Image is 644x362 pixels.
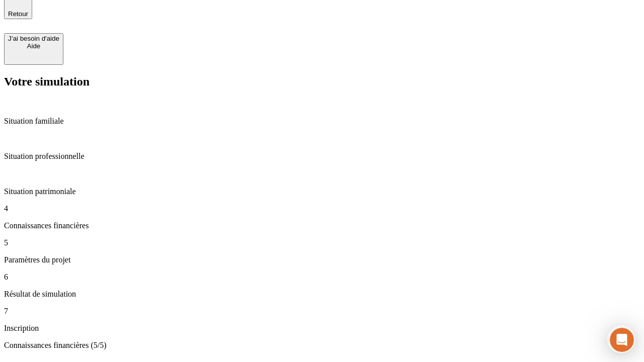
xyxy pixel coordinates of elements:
p: 4 [4,204,640,213]
h2: Votre simulation [4,75,640,88]
p: Situation patrimoniale [4,187,640,196]
p: Connaissances financières (5/5) [4,341,640,350]
iframe: Intercom live chat [610,328,634,352]
div: J’ai besoin d'aide [8,35,59,42]
p: Situation professionnelle [4,152,640,161]
p: 7 [4,307,640,316]
p: 6 [4,273,640,282]
iframe: Intercom live chat discovery launcher [607,325,635,353]
p: Résultat de simulation [4,290,640,299]
p: Connaissances financières [4,221,640,230]
span: Retour [8,10,28,18]
p: 5 [4,238,640,247]
button: J’ai besoin d'aideAide [4,33,63,65]
p: Situation familiale [4,117,640,126]
div: Aide [8,42,59,50]
p: Paramètres du projet [4,255,640,264]
p: Inscription [4,324,640,333]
